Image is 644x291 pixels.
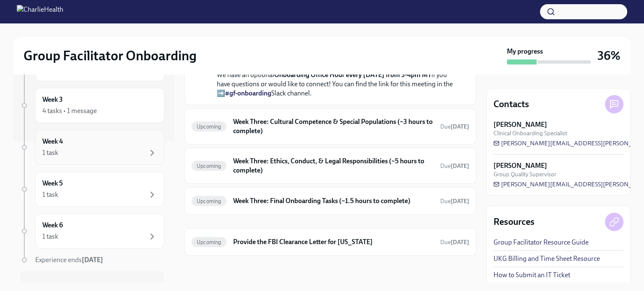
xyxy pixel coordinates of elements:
h4: Resources [493,216,535,228]
strong: [DATE] [451,123,469,130]
span: Clinical Onboarding Specialist [493,129,567,137]
a: Group Facilitator Resource Guide [493,238,589,247]
span: Due [440,123,469,130]
span: Upcoming [192,124,226,130]
strong: [DATE] [451,198,469,205]
a: UpcomingWeek Three: Ethics, Conduct, & Legal Responsibilities (~5 hours to complete)Due[DATE] [192,155,469,177]
span: Experience ends [35,256,103,264]
a: #gf-onboarding [225,89,271,97]
p: We have an optional if you have questions or would like to connect! You can find the link for thi... [217,61,456,98]
a: Week 51 task [20,172,164,207]
strong: My progress [507,47,543,56]
strong: Onboarding Office Hour every [DATE] from 3-4pm MT [274,71,431,79]
a: UpcomingWeek Three: Cultural Competence & Special Populations (~3 hours to complete)Due[DATE] [192,116,469,137]
h6: Week Three: Final Onboarding Tasks (~1.5 hours to complete) [233,196,434,206]
h4: Contacts [493,98,529,111]
a: Week 41 task [20,130,164,165]
strong: [DATE] [82,256,103,264]
div: 1 task [42,148,58,157]
a: Week 34 tasks • 1 message [20,88,164,123]
h6: Provide the FBI Clearance Letter for [US_STATE] [233,237,434,247]
a: UpcomingProvide the FBI Clearance Letter for [US_STATE]Due[DATE] [192,235,469,249]
h6: Week 3 [42,95,63,104]
span: September 23rd, 2025 07:00 [440,162,469,170]
strong: [PERSON_NAME] [493,120,547,129]
h6: Week Three: Cultural Competence & Special Populations (~3 hours to complete) [233,117,434,136]
a: Week 61 task [20,214,164,249]
a: How to Submit an IT Ticket [493,270,570,280]
strong: [PERSON_NAME] [493,161,547,170]
span: Due [440,239,469,246]
h6: Week 5 [42,179,63,188]
span: October 8th, 2025 07:00 [440,238,469,246]
div: 1 task [42,190,58,199]
span: September 23rd, 2025 07:00 [440,123,469,131]
span: Upcoming [192,163,226,169]
span: Upcoming [192,198,226,204]
h6: Week Three: Ethics, Conduct, & Legal Responsibilities (~5 hours to complete) [233,157,434,175]
span: Upcoming [192,239,226,245]
h3: 36% [597,48,621,63]
strong: [DATE] [451,162,469,170]
span: Due [440,198,469,205]
span: Due [440,162,469,170]
div: 1 task [42,232,58,241]
h6: Week 6 [42,221,63,230]
span: September 21st, 2025 07:00 [440,197,469,205]
a: UKG Billing and Time Sheet Resource [493,254,600,263]
div: 4 tasks • 1 message [42,106,97,116]
h6: Week 4 [42,137,63,146]
a: UpcomingWeek Three: Final Onboarding Tasks (~1.5 hours to complete)Due[DATE] [192,194,469,208]
span: Group Quality Supervisor [493,170,556,178]
img: CharlieHealth [17,5,63,18]
strong: [DATE] [451,239,469,246]
h2: Group Facilitator Onboarding [23,47,197,64]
